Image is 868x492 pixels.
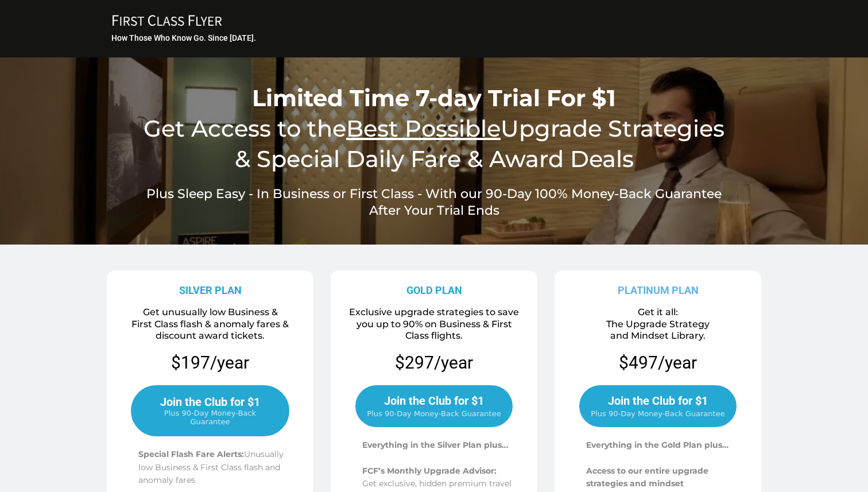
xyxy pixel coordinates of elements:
[138,449,244,459] span: Special Flash Fare Alerts:
[146,186,722,202] span: Plus Sleep Easy - In Business or First Class - With our 90-Day 100% Money-Back Guarantee
[591,409,724,418] span: Plus 90-Day Money-Back Guarantee
[144,409,277,426] span: Plus 90-Day Money-Back Guarantee
[179,284,242,296] strong: SILVER PLAN
[610,330,706,341] span: and Mindset Library.
[395,351,473,374] p: $297/year
[362,466,497,476] span: FCF’s Monthly Upgrade Advisor:
[369,203,499,218] span: After Your Trial Ends
[355,385,512,427] a: Join the Club for $1 Plus 90-Day Money-Back Guarantee
[252,84,616,112] span: Limited Time 7-day Trial For $1
[346,114,501,142] u: Best Possible
[384,394,484,408] span: Join the Club for $1
[111,33,758,43] h3: How Those Who Know Go. Since [DATE].
[138,449,284,485] span: Unusually low Business & First Class flash and anomaly fares
[406,284,462,296] strong: GOLD PLAN
[131,385,289,436] a: Join the Club for $1 Plus 90-Day Money-Back Guarantee
[143,307,278,317] span: Get unusually low Business &
[619,351,697,374] p: $497/year
[638,307,678,317] span: Get it all:
[160,395,260,409] span: Join the Club for $1
[618,284,699,296] strong: PLATINUM PLAN
[362,440,508,450] span: Everything in the Silver Plan plus…
[144,114,724,142] span: Get Access to the Upgrade Strategies
[586,440,728,450] span: Everything in the Gold Plan plus…
[579,385,736,427] a: Join the Club for $1 Plus 90-Day Money-Back Guarantee
[235,145,634,173] span: & Special Daily Fare & Award Deals
[608,394,708,408] span: Join the Club for $1
[349,307,519,342] span: Exclusive upgrade strategies to save you up to 90% on Business & First Class flights.
[367,409,501,418] span: Plus 90-Day Money-Back Guarantee
[606,319,710,330] span: The Upgrade Strategy
[131,319,289,342] span: First Class flash & anomaly fares & discount award tickets.
[111,351,309,374] p: $197/year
